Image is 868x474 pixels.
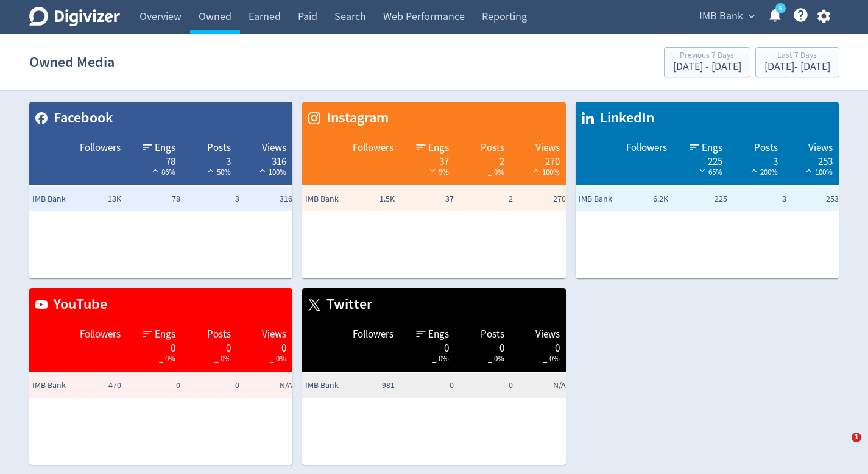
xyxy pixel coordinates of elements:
span: Engs [428,141,449,155]
table: customized table [29,288,293,465]
div: 253 [790,155,833,164]
span: 100% [803,167,833,177]
span: _ 0% [432,353,449,364]
span: Engs [428,327,449,342]
span: Views [262,327,286,342]
img: positive-performance-white.svg [149,166,161,175]
div: Last 7 Days [764,51,830,62]
span: _ 0% [488,167,504,177]
div: 3 [188,155,231,164]
span: Followers [80,141,121,155]
span: Views [262,141,286,155]
img: positive-performance-white.svg [256,166,269,175]
span: Views [535,141,560,155]
img: positive-performance-white.svg [803,166,815,175]
span: 65% [696,167,722,177]
span: IMB Bank [305,193,354,205]
span: _ 0% [543,353,560,364]
img: positive-performance-white.svg [748,166,760,175]
div: 316 [243,155,286,164]
div: Previous 7 Days [673,51,741,62]
span: Twitter [320,294,372,315]
span: _ 0% [488,353,504,364]
span: Followers [353,141,393,155]
span: IMB Bank [32,193,81,205]
table: customized table [302,102,566,278]
table: customized table [576,102,839,278]
td: 0 [398,373,457,398]
td: 1.5K [339,187,398,211]
span: Followers [626,141,667,155]
div: 0 [406,341,449,351]
td: 270 [516,187,575,211]
div: 3 [735,155,778,164]
td: 6.2K [612,187,671,211]
div: 37 [406,155,449,164]
td: 0 [124,373,183,398]
td: N/A [242,373,302,398]
td: 3 [183,187,242,211]
td: 13K [66,187,125,211]
span: Posts [481,141,504,155]
span: IMB Bank [699,7,743,26]
div: [DATE] - [DATE] [673,62,741,73]
span: _ 0% [159,353,175,364]
a: 5 [775,3,786,13]
td: 253 [789,187,849,211]
div: 225 [679,155,722,164]
button: Last 7 Days[DATE]- [DATE] [755,47,839,77]
img: negative-performance-white.svg [426,166,439,175]
div: 0 [243,341,286,351]
td: 3 [730,187,789,211]
text: 5 [778,4,782,13]
span: IMB Bank [305,380,354,392]
td: 981 [339,373,398,398]
img: positive-performance-white.svg [530,166,542,175]
span: 50% [205,167,231,177]
table: customized table [29,102,293,278]
span: LinkedIn [594,108,654,129]
div: 0 [133,341,176,351]
span: Engs [155,141,175,155]
span: IMB Bank [32,380,81,392]
span: Facebook [48,108,113,129]
span: YouTube [48,294,107,315]
span: 86% [149,167,175,177]
span: Followers [353,327,393,342]
td: 0 [183,373,242,398]
td: 225 [671,187,730,211]
iframe: Intercom live chat [827,433,856,462]
span: 1 [852,433,861,442]
div: 78 [133,155,176,164]
span: 100% [530,167,560,177]
div: [DATE] - [DATE] [764,62,830,73]
img: positive-performance-white.svg [205,166,217,175]
button: IMB Bank [695,7,758,26]
td: 0 [457,373,516,398]
td: N/A [516,373,575,398]
span: _ 0% [214,353,231,364]
span: Views [808,141,833,155]
td: 37 [398,187,457,211]
div: 0 [517,341,560,351]
span: 100% [256,167,286,177]
span: IMB Bank [579,193,627,205]
span: 9% [426,167,449,177]
td: 470 [66,373,125,398]
span: expand_more [746,11,757,22]
div: 2 [461,155,504,164]
span: Engs [155,327,175,342]
span: Posts [207,141,231,155]
td: 316 [242,187,302,211]
span: Views [535,327,560,342]
span: Posts [207,327,231,342]
div: 0 [188,341,231,351]
button: Previous 7 Days[DATE] - [DATE] [664,47,750,77]
span: Followers [80,327,121,342]
td: 78 [124,187,183,211]
span: Posts [754,141,778,155]
table: customized table [302,288,566,465]
td: 2 [457,187,516,211]
div: 0 [461,341,504,351]
span: Posts [481,327,504,342]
